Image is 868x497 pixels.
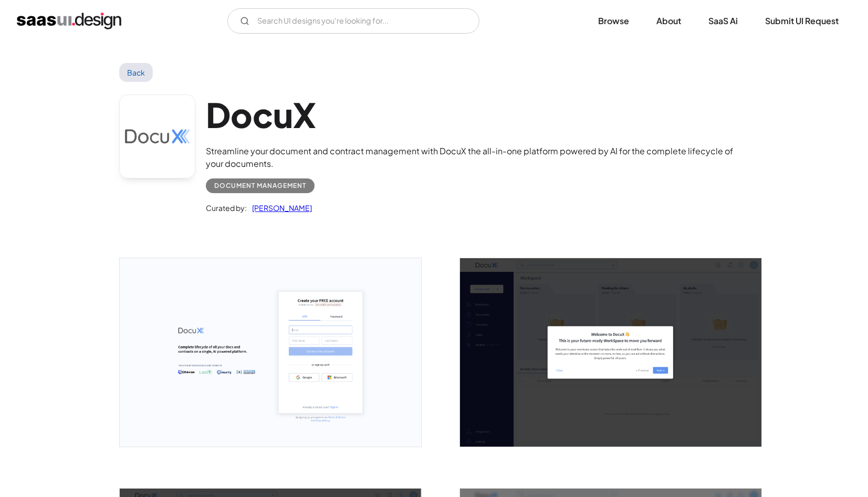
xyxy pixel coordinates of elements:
a: open lightbox [120,258,421,447]
a: Submit UI Request [752,9,851,33]
form: Email Form [227,8,479,34]
img: 649c04d0f44565b924e66df9_Docux%20Signup%20Screen.png [120,258,421,447]
input: Search UI designs you're looking for... [227,8,479,34]
a: home [17,13,121,29]
a: SaaS Ai [696,9,750,33]
a: Browse [585,9,642,33]
a: About [644,9,694,33]
div: Streamline your document and contract management with DocuX the all-in-one platform powered by AI... [206,145,749,170]
div: Document Management [214,179,306,192]
div: Curated by: [206,202,247,214]
a: Back [119,63,153,82]
h1: DocuX [206,94,749,135]
a: open lightbox [460,258,761,447]
a: [PERSON_NAME] [247,202,312,214]
img: 649c04e129ddd0d77ca03f31_Docux%20Welcome%20Screen.png [460,258,761,447]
